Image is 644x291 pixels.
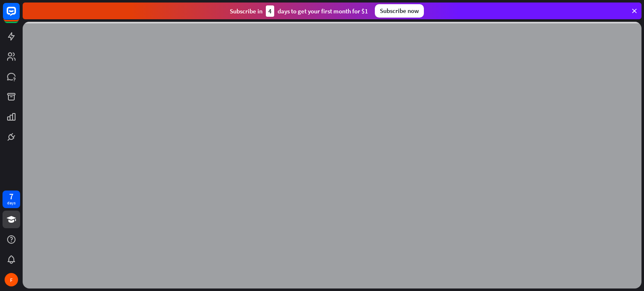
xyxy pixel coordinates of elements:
div: Subscribe now [375,4,424,18]
div: 7 [9,193,13,200]
div: F [5,273,18,286]
div: 4 [266,5,274,17]
div: days [7,200,16,206]
div: Subscribe in days to get your first month for $1 [230,5,368,17]
a: 7 days [3,191,20,208]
